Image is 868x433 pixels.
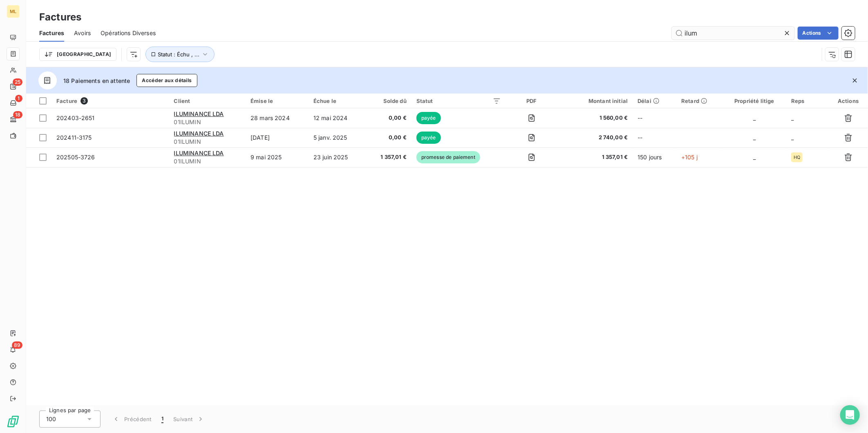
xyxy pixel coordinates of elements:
td: 28 mars 2024 [246,108,309,128]
div: Open Intercom Messenger [840,405,860,425]
span: 01ILUMIN [174,157,241,165]
span: _ [753,114,756,121]
div: Émise le [251,98,304,104]
span: Avoirs [74,29,91,37]
td: 12 mai 2024 [309,108,366,128]
span: 1 357,01 € [562,153,628,161]
span: payée [416,112,441,124]
span: Statut : Échu , ... [158,51,199,58]
span: payée [416,132,441,144]
button: [GEOGRAPHIC_DATA] [39,48,116,61]
span: +105 j [681,154,698,161]
button: Précédent [107,411,157,428]
span: HQ [794,155,800,160]
div: Reps [791,98,823,104]
div: ML [7,5,20,18]
td: -- [633,108,676,128]
td: 150 jours [633,147,676,167]
button: 1 [157,411,168,428]
div: Propriété litige [727,98,781,104]
span: 3 [81,97,88,105]
span: Factures [39,29,64,37]
span: Opérations Diverses [101,29,156,37]
button: Accéder aux détails [136,74,197,87]
div: PDF [511,98,552,104]
input: Rechercher [672,27,794,40]
div: Montant initial [562,98,628,104]
span: 1 357,01 € [371,153,407,161]
div: Retard [681,98,718,104]
img: Logo LeanPay [7,415,20,428]
span: ILUMINANCE LDA [174,150,224,156]
span: 18 [13,111,22,118]
span: 1 [15,95,22,102]
div: Statut [416,98,501,104]
span: 1 [161,415,163,423]
span: Facture [56,98,77,104]
span: ILUMINANCE LDA [174,110,224,117]
span: _ [753,154,756,161]
span: promesse de paiement [416,151,480,163]
span: 89 [12,341,22,349]
div: Actions [834,98,863,104]
td: 5 janv. 2025 [309,128,366,147]
span: 1 560,00 € [562,114,628,122]
span: _ [753,134,756,141]
span: 01ILUMIN [174,118,241,126]
span: 202403-2651 [56,114,95,121]
td: 23 juin 2025 [309,147,366,167]
span: ILUMINANCE LDA [174,130,224,137]
span: 202505-3726 [56,154,95,161]
span: 25 [13,78,22,86]
span: _ [791,114,794,121]
div: Échue le [313,98,361,104]
button: Actions [798,27,839,40]
td: 9 mai 2025 [246,147,309,167]
span: 202411-3175 [56,134,92,141]
span: 18 Paiements en attente [63,76,130,85]
td: -- [633,128,676,147]
div: Client [174,98,241,104]
button: Suivant [168,411,210,428]
td: [DATE] [246,128,309,147]
div: Délai [638,98,671,104]
button: Statut : Échu , ... [145,47,215,62]
span: 100 [46,415,56,423]
div: Solde dû [371,98,407,104]
span: 0,00 € [371,134,407,142]
span: _ [791,134,794,141]
h3: Factures [39,10,81,25]
span: 01ILUMIN [174,138,241,146]
span: 2 740,00 € [562,134,628,142]
span: 0,00 € [371,114,407,122]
